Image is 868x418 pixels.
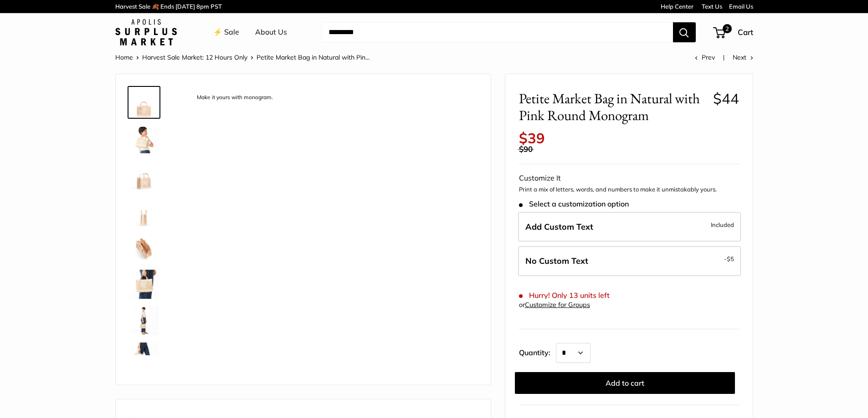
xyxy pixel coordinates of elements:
[129,161,159,190] img: Petite Market Bag in Natural with Pink Round Monogram
[128,159,160,191] a: Petite Market Bag in Natural with Pink Round Monogram
[128,304,160,337] a: Petite Market Bag in Natural with Pink Round Monogram
[128,268,160,301] a: Petite Market Bag in Natural with Pink Round Monogram
[711,219,734,230] span: Included
[695,53,715,61] a: Prev
[518,246,741,276] label: Leave Blank
[519,200,629,208] span: Select a customization option
[519,90,706,124] span: Petite Market Bag in Natural with Pink Round Monogram
[519,291,610,300] span: Hurry! Only 13 units left
[519,129,545,147] span: $39
[115,19,177,45] img: Apolis: Surplus Market
[733,53,753,61] a: Next
[255,25,287,39] a: About Us
[713,90,739,107] span: $44
[714,25,753,40] a: 2 Cart
[115,51,370,63] nav: Breadcrumb
[702,3,722,10] a: Text Us
[321,22,673,42] input: Search...
[519,340,556,363] label: Quantity:
[525,301,590,309] a: Customize for Groups
[128,341,160,373] a: Petite Market Bag in Natural with Pink Round Monogram
[724,253,734,264] span: -
[661,3,693,10] a: Help Center
[257,53,370,61] span: Petite Market Bag in Natural with Pin...
[129,306,159,335] img: Petite Market Bag in Natural with Pink Round Monogram
[518,212,741,242] label: Add Custom Text
[129,197,159,226] img: description_12.5" wide, 9.5" high, 5.5" deep; handles: 3.5" drop
[142,53,247,61] a: Harvest Sale Market: 12 Hours Only
[525,222,593,232] span: Add Custom Text
[129,270,159,299] img: Petite Market Bag in Natural with Pink Round Monogram
[525,256,588,266] span: No Custom Text
[738,27,753,37] span: Cart
[213,25,239,39] a: ⚡️ Sale
[129,342,159,372] img: Petite Market Bag in Natural with Pink Round Monogram
[129,233,159,262] img: description_Inner pocket good for daily drivers. Plus, water resistant inner lining good for anyt...
[519,299,590,311] div: or
[128,232,160,264] a: description_Inner pocket good for daily drivers. Plus, water resistant inner lining good for anyt...
[129,88,159,117] img: description_Make it yours with monogram.
[673,22,696,42] button: Search
[515,372,735,394] button: Add to cart
[727,255,734,262] span: $5
[722,24,731,33] span: 2
[519,185,739,194] p: Print a mix of letters, words, and numbers to make it unmistakably yours.
[128,195,160,228] a: description_12.5" wide, 9.5" high, 5.5" deep; handles: 3.5" drop
[128,86,160,119] a: description_Make it yours with monogram.
[129,124,159,153] img: Petite Market Bag in Natural with Pink Round Monogram
[729,3,753,10] a: Email Us
[519,171,739,185] div: Customize It
[128,122,160,155] a: Petite Market Bag in Natural with Pink Round Monogram
[115,53,133,61] a: Home
[192,91,277,104] div: Make it yours with monogram.
[519,144,533,154] span: $90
